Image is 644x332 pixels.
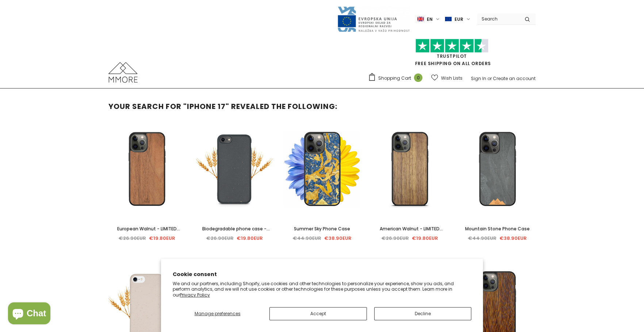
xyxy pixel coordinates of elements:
button: Decline [374,307,471,320]
p: We and our partners, including Shopify, use cookies and other technologies to personalize your ex... [173,281,471,298]
strong: "iphone 17" [183,101,229,112]
span: €19.80EUR [412,235,438,242]
h2: Cookie consent [173,271,471,278]
span: €19.80EUR [237,235,263,242]
span: €44.90EUR [468,235,497,242]
span: American Walnut - LIMITED EDITION [380,226,443,240]
span: Biodegradable phone case - Black [202,226,270,240]
inbox-online-store-chat: Shopify online store chat [6,302,53,326]
a: Summer Sky Phone Case [284,225,360,233]
a: Privacy Policy [180,292,210,298]
button: Accept [269,307,367,320]
span: or [487,75,492,82]
span: €26.90EUR [206,235,234,242]
span: European Walnut - LIMITED EDITION [117,226,180,240]
span: €26.90EUR [382,235,409,242]
span: €26.90EUR [119,235,146,242]
a: Trustpilot [437,53,467,59]
span: Manage preferences [195,310,241,317]
img: Trust Pilot Stars [415,39,488,53]
a: Create an account [493,75,536,82]
input: Search Site [477,14,519,24]
span: 0 [414,73,422,82]
span: €44.90EUR [293,235,321,242]
span: Your search for [108,101,181,112]
img: MMORE Cases [108,62,138,83]
a: Mountain Stone Phone Case [459,225,536,233]
a: Wish Lists [431,72,463,84]
span: €19.80EUR [149,235,175,242]
span: FREE SHIPPING ON ALL ORDERS [368,42,536,67]
span: Wish Lists [441,75,463,82]
span: €38.90EUR [324,235,352,242]
img: Javni Razpis [337,6,410,33]
span: Mountain Stone Phone Case [465,226,530,232]
a: Javni Razpis [337,16,410,22]
span: €38.90EUR [499,235,527,242]
a: Shopping Cart 0 [368,73,426,84]
span: revealed the following: [231,101,337,112]
a: Biodegradable phone case - Black [196,225,273,233]
a: Sign In [471,75,486,82]
span: en [427,16,433,23]
span: Summer Sky Phone Case [294,226,350,232]
span: Shopping Cart [378,75,411,82]
button: Manage preferences [173,307,262,320]
img: i-lang-1.png [417,16,424,22]
span: EUR [455,16,463,23]
a: American Walnut - LIMITED EDITION [371,225,448,233]
a: European Walnut - LIMITED EDITION [108,225,185,233]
